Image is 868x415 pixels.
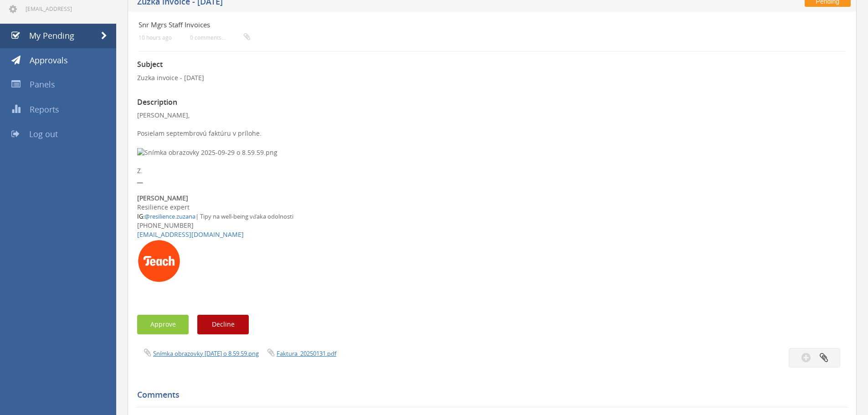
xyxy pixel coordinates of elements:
[137,230,244,239] a: [EMAIL_ADDRESS][DOMAIN_NAME]
[190,34,250,41] small: 0 comments...
[277,349,336,358] a: Faktura_20250131.pdf
[26,5,103,12] span: [EMAIL_ADDRESS][DOMAIN_NAME]
[195,212,293,220] font: | Tipy na well-being vďaka odolnosti
[137,184,847,202] b: [PERSON_NAME]
[137,61,847,69] h3: Subject
[153,349,259,358] a: Snímka obrazovky [DATE] o 8.59.59.png
[137,98,847,107] h3: Description
[137,203,190,211] font: Resilience expert
[137,239,181,283] img: AIorK4xYw8AviLNOpxcCRDfv0IA6pduk8TlPeD1P7bvnBZY1zWM4w1ZStQg66VSzDceSH-zR4bF3huk
[137,166,847,175] div: Z.
[29,30,74,41] span: My Pending
[139,21,728,29] h4: Snr Mgrs Staff Invoices
[137,175,143,184] b: __
[137,111,847,120] div: [PERSON_NAME],
[137,315,189,334] button: Approve
[137,212,195,220] font: IG:
[30,55,68,66] span: Approvals
[137,73,847,82] p: Zuzka invoice - [DATE]
[139,34,172,41] small: 10 hours ago
[137,148,277,157] img: Snímka obrazovky 2025-09-29 o 8.59.59.png
[137,120,847,166] div: Posielam septembrovú faktúru v prílohe.
[197,315,249,334] button: Decline
[144,212,195,220] a: @resilience.zuzana
[137,221,194,230] font: [PHONE_NUMBER]
[30,104,59,115] span: Reports
[30,79,55,90] span: Panels
[29,128,58,139] span: Log out
[137,390,840,400] h5: Comments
